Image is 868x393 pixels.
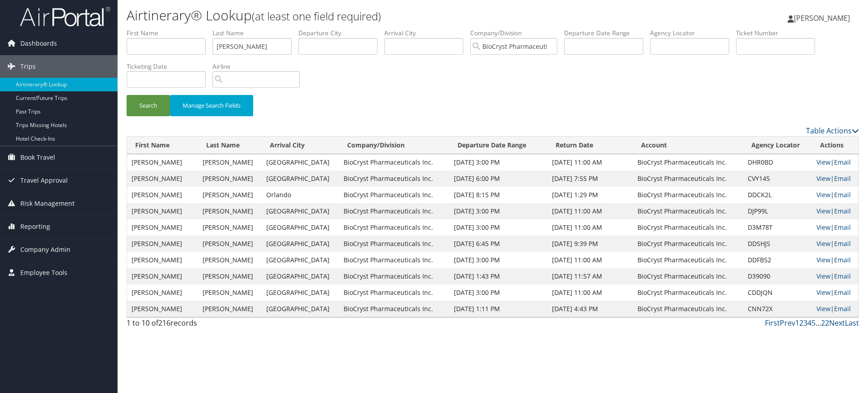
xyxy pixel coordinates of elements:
[547,203,633,219] td: [DATE] 11:00 AM
[743,154,812,170] td: DHR0BD
[812,252,859,268] td: |
[20,192,75,215] span: Risk Management
[127,268,198,284] td: [PERSON_NAME]
[812,137,859,154] th: Actions
[449,284,547,301] td: [DATE] 3:00 PM
[806,126,859,136] a: Table Actions
[20,215,50,238] span: Reporting
[449,170,547,187] td: [DATE] 6:00 PM
[20,261,67,284] span: Employee Tools
[158,318,170,328] span: 216
[633,268,743,284] td: BioCryst Pharmaceuticals Inc.
[547,137,633,154] th: Return Date: activate to sort column ascending
[834,207,851,215] a: Email
[212,62,307,71] label: Airline
[339,170,449,187] td: BioCryst Pharmaceuticals Inc.
[812,301,859,317] td: |
[470,28,564,38] label: Company/Division
[262,187,339,203] td: Orlando
[834,158,851,166] a: Email
[449,219,547,236] td: [DATE] 3:00 PM
[339,187,449,203] td: BioCryst Pharmaceuticals Inc.
[811,318,816,328] a: 5
[127,252,198,268] td: [PERSON_NAME]
[20,6,110,27] img: airportal-logo.png
[743,137,812,154] th: Agency Locator: activate to sort column ascending
[743,219,812,236] td: D3M78T
[547,219,633,236] td: [DATE] 11:00 AM
[633,170,743,187] td: BioCryst Pharmaceuticals Inc.
[816,223,830,232] a: View
[834,272,851,280] a: Email
[812,187,859,203] td: |
[449,236,547,252] td: [DATE] 6:45 PM
[816,256,830,264] a: View
[262,236,339,252] td: [GEOGRAPHIC_DATA]
[794,13,850,23] span: [PERSON_NAME]
[127,203,198,219] td: [PERSON_NAME]
[807,318,811,328] a: 4
[127,154,198,170] td: [PERSON_NAME]
[816,190,830,199] a: View
[20,169,68,192] span: Travel Approval
[127,317,300,333] div: 1 to 10 of records
[812,268,859,284] td: |
[262,203,339,219] td: [GEOGRAPHIC_DATA]
[262,219,339,236] td: [GEOGRAPHIC_DATA]
[20,238,71,261] span: Company Admin
[816,158,830,166] a: View
[743,203,812,219] td: DJP99L
[449,268,547,284] td: [DATE] 1:43 PM
[127,6,615,25] h1: Airtinerary® Lookup
[816,318,821,328] span: …
[449,137,547,154] th: Departure Date Range: activate to sort column ascending
[449,252,547,268] td: [DATE] 3:00 PM
[816,239,830,248] a: View
[633,187,743,203] td: BioCryst Pharmaceuticals Inc.
[339,203,449,219] td: BioCryst Pharmaceuticals Inc.
[198,187,262,203] td: [PERSON_NAME]
[298,28,384,38] label: Departure City
[743,187,812,203] td: DDCK2L
[633,236,743,252] td: BioCryst Pharmaceuticals Inc.
[198,268,262,284] td: [PERSON_NAME]
[339,236,449,252] td: BioCryst Pharmaceuticals Inc.
[127,236,198,252] td: [PERSON_NAME]
[339,268,449,284] td: BioCryst Pharmaceuticals Inc.
[198,219,262,236] td: [PERSON_NAME]
[816,174,830,183] a: View
[795,318,799,328] a: 1
[845,318,859,328] a: Last
[262,284,339,301] td: [GEOGRAPHIC_DATA]
[834,256,851,264] a: Email
[262,137,339,154] th: Arrival City: activate to sort column ascending
[252,9,381,24] small: (at least one field required)
[834,223,851,232] a: Email
[547,236,633,252] td: [DATE] 9:39 PM
[812,219,859,236] td: |
[547,252,633,268] td: [DATE] 11:00 AM
[339,219,449,236] td: BioCryst Pharmaceuticals Inc.
[198,301,262,317] td: [PERSON_NAME]
[127,170,198,187] td: [PERSON_NAME]
[20,146,55,169] span: Book Travel
[127,137,198,154] th: First Name: activate to sort column ascending
[780,318,795,328] a: Prev
[834,239,851,248] a: Email
[262,268,339,284] td: [GEOGRAPHIC_DATA]
[812,284,859,301] td: |
[743,236,812,252] td: DDSHJS
[198,137,262,154] th: Last Name: activate to sort column ascending
[339,137,449,154] th: Company/Division
[127,62,212,71] label: Ticketing Date
[812,170,859,187] td: |
[547,187,633,203] td: [DATE] 1:29 PM
[20,32,57,55] span: Dashboards
[743,301,812,317] td: CNN72X
[127,219,198,236] td: [PERSON_NAME]
[633,203,743,219] td: BioCryst Pharmaceuticals Inc.
[547,268,633,284] td: [DATE] 11:57 AM
[743,252,812,268] td: DDFB52
[812,203,859,219] td: |
[127,187,198,203] td: [PERSON_NAME]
